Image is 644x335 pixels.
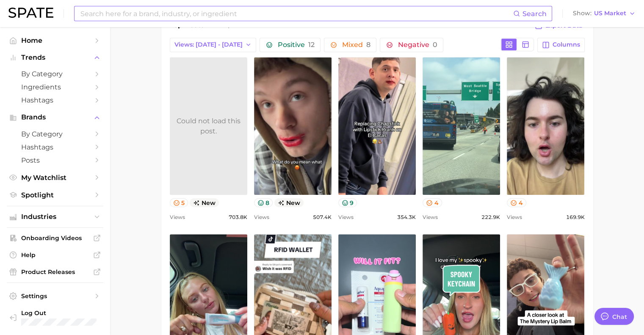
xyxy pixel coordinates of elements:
[7,94,103,107] a: Hashtags
[432,41,437,49] span: 0
[397,212,416,222] span: 354.3k
[21,70,89,78] span: by Category
[7,188,103,202] a: Spotlight
[571,8,638,19] button: ShowUS Market
[21,114,89,121] span: Brands
[170,212,185,222] span: Views
[274,198,304,207] span: new
[21,234,89,242] span: Onboarding Videos
[21,36,89,44] span: Home
[338,198,357,207] button: 9
[7,34,103,47] a: Home
[21,83,89,91] span: Ingredients
[313,212,332,222] span: 507.4k
[21,268,89,276] span: Product Releases
[21,191,89,199] span: Spotlight
[7,307,103,328] a: Log out. Currently logged in with e-mail dana.cohen@emersongroup.com.
[170,198,188,207] button: 5
[7,210,103,223] button: Industries
[229,212,247,222] span: 703.8k
[308,41,314,49] span: 12
[7,51,103,64] button: Trends
[7,249,103,261] a: Help
[21,96,89,104] span: Hashtags
[423,212,438,222] span: Views
[170,116,247,136] div: Could not load this post.
[21,143,89,151] span: Hashtags
[366,41,370,49] span: 8
[21,130,89,138] span: by Category
[566,212,584,222] span: 169.9k
[277,42,314,48] span: Positive
[7,80,103,94] a: Ingredients
[7,141,103,154] a: Hashtags
[7,67,103,80] a: by Category
[7,171,103,184] a: My Watchlist
[190,198,219,207] span: new
[553,41,580,48] span: Columns
[522,10,547,18] span: Search
[398,42,437,48] span: Negative
[21,213,89,221] span: Industries
[21,54,89,61] span: Trends
[21,251,89,259] span: Help
[338,212,354,222] span: Views
[8,8,53,18] img: SPATE
[342,42,370,48] span: Mixed
[7,154,103,167] a: Posts
[507,212,522,222] span: Views
[21,156,89,164] span: Posts
[573,11,591,16] span: Show
[254,212,269,222] span: Views
[423,198,442,207] button: 4
[21,309,121,317] span: Log Out
[537,38,584,52] button: Columns
[481,212,500,222] span: 222.9k
[170,38,257,52] button: Views: [DATE] - [DATE]
[7,127,103,141] a: by Category
[21,292,89,300] span: Settings
[21,174,89,182] span: My Watchlist
[7,111,103,124] button: Brands
[594,11,626,16] span: US Market
[170,57,247,195] a: Could not load this post.
[7,290,103,302] a: Settings
[7,266,103,278] a: Product Releases
[174,41,243,48] span: Views: [DATE] - [DATE]
[7,232,103,244] a: Onboarding Videos
[80,6,513,21] input: Search here for a brand, industry, or ingredient
[216,21,249,29] span: chapstick
[254,198,273,207] button: 8
[507,198,526,207] button: 4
